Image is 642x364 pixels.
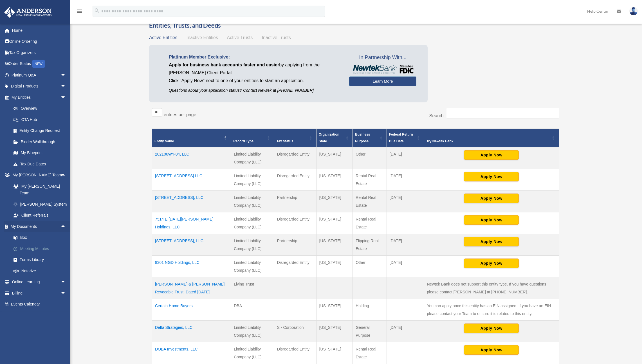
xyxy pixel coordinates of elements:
a: Meeting Minutes [8,243,75,254]
th: Business Purpose: Activate to sort [353,129,387,147]
a: Online Ordering [4,36,75,47]
a: Events Calendar [4,299,75,310]
a: Binder Walkthrough [8,136,72,147]
a: Overview [8,103,69,114]
label: Search: [429,113,445,118]
td: [US_STATE] [316,147,353,169]
button: Apply Now [464,150,519,160]
td: DBA [231,299,274,321]
a: My Documentsarrow_drop_up [4,221,75,232]
a: My Entitiesarrow_drop_down [4,92,72,103]
td: S - Corporation [274,321,316,342]
span: Record Type [233,139,253,143]
td: [DATE] [387,147,424,169]
td: Rental Real Estate [353,212,387,234]
span: arrow_drop_down [60,277,72,288]
td: Holding [353,299,387,321]
td: Other [353,256,387,277]
img: NewtekBankLogoSM.png [352,65,414,74]
td: [US_STATE] [316,234,353,256]
p: Platinum Member Exclusive: [169,53,341,61]
td: Limited Liability Company (LLC) [231,147,274,169]
a: My [PERSON_NAME] Teamarrow_drop_up [4,170,75,181]
td: Delta Strategies, LLC [152,321,231,342]
img: Anderson Advisors Platinum Portal [3,7,53,18]
td: Disregarded Entity [274,256,316,277]
td: [STREET_ADDRESS], LLC [152,191,231,212]
span: arrow_drop_up [60,221,72,232]
span: Active Trusts [227,35,253,40]
a: Client Referrals [8,210,75,221]
a: Entity Change Request [8,125,72,136]
td: [DATE] [387,256,424,277]
td: Limited Liability Company (LLC) [231,321,274,342]
a: Forms Library [8,254,75,266]
a: Platinum Q&Aarrow_drop_down [4,69,75,81]
td: You can apply once this entity has an EIN assigned. If you have an EIN please contact your Team t... [424,299,559,321]
td: [DATE] [387,169,424,191]
span: Organization State [319,132,339,143]
th: Record Type: Activate to sort [231,129,274,147]
h3: Entities, Trusts, and Deeds [149,21,562,30]
button: Apply Now [464,345,519,355]
a: CTA Hub [8,114,72,125]
span: Try Newtek Bank [426,138,550,145]
td: [STREET_ADDRESS], LLC [152,234,231,256]
span: arrow_drop_up [60,170,72,181]
span: Federal Return Due Date [389,132,413,143]
a: Tax Organizers [4,47,75,58]
a: Learn More [349,77,416,86]
td: [DATE] [387,234,424,256]
span: arrow_drop_down [60,92,72,103]
a: Tax Due Dates [8,158,72,170]
a: My Blueprint [8,147,72,159]
td: Rental Real Estate [353,191,387,212]
a: Order StatusNEW [4,58,75,70]
td: Limited Liability Company (LLC) [231,169,274,191]
td: [DATE] [387,191,424,212]
td: [DATE] [387,321,424,342]
p: Click "Apply Now" next to one of your entities to start an application. [169,77,341,85]
td: Partnership [274,234,316,256]
button: Apply Now [464,237,519,246]
i: search [94,8,100,14]
a: [PERSON_NAME] System [8,199,75,210]
label: entries per page [164,112,196,117]
button: Apply Now [464,194,519,203]
td: Partnership [274,191,316,212]
span: Entity Name [154,139,174,143]
th: Tax Status: Activate to sort [274,129,316,147]
td: Newtek Bank does not support this entity type. If you have questions please contact [PERSON_NAME]... [424,277,559,299]
td: Disregarded Entity [274,212,316,234]
img: User Pic [629,7,638,15]
th: Federal Return Due Date: Activate to sort [387,129,424,147]
td: Other [353,147,387,169]
td: [STREET_ADDRESS] LLC [152,169,231,191]
a: menu [76,10,83,15]
span: Tax Status [277,139,293,143]
a: My [PERSON_NAME] Team [8,181,75,199]
a: Notarize [8,265,75,277]
td: [US_STATE] [316,256,353,277]
p: by applying from the [PERSON_NAME] Client Portal. [169,61,341,77]
td: [US_STATE] [316,169,353,191]
a: Home [4,25,75,36]
td: Limited Liability Company (LLC) [231,256,274,277]
span: Apply for business bank accounts faster and easier [169,62,279,67]
a: Box [8,232,75,243]
a: Digital Productsarrow_drop_down [4,81,75,92]
td: Rental Real Estate [353,169,387,191]
td: Limited Liability Company (LLC) [231,234,274,256]
td: Limited Liability Company (LLC) [231,191,274,212]
td: [US_STATE] [316,212,353,234]
a: Online Learningarrow_drop_down [4,277,75,288]
td: 7514 E [DATE][PERSON_NAME] Holdings, LLC [152,212,231,234]
button: Apply Now [464,323,519,333]
button: Apply Now [464,215,519,225]
td: [PERSON_NAME] & [PERSON_NAME] Revocable Trust, Dated [DATE] [152,277,231,299]
th: Organization State: Activate to sort [316,129,353,147]
td: Disregarded Entity [274,147,316,169]
td: Disregarded Entity [274,169,316,191]
td: [US_STATE] [316,191,353,212]
button: Apply Now [464,172,519,181]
